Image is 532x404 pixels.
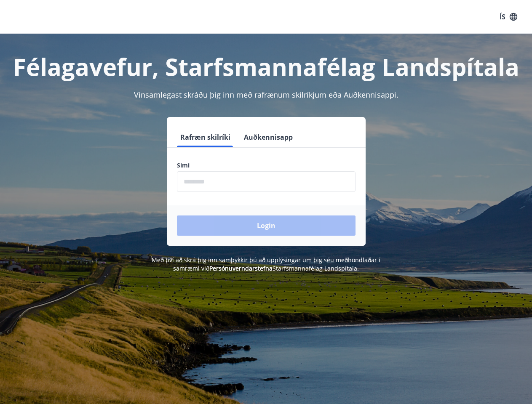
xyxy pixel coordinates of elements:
button: Rafræn skilríki [177,127,234,147]
button: Auðkennisapp [241,127,296,147]
button: ÍS [495,9,522,24]
a: Persónuverndarstefna [209,264,273,272]
h1: Félagavefur, Starfsmannafélag Landspítala [10,50,522,82]
span: Með því að skrá þig inn samþykkir þú að upplýsingar um þig séu meðhöndlaðar í samræmi við Starfsm... [152,256,380,272]
span: Vinsamlegast skráðu þig inn með rafrænum skilríkjum eða Auðkennisappi. [134,90,398,100]
label: Sími [177,161,356,170]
